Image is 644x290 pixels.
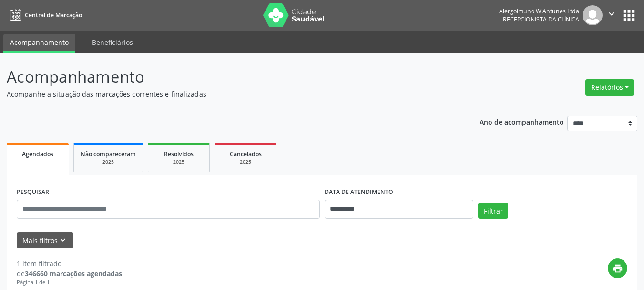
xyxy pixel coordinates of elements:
label: DATA DE ATENDIMENTO [325,185,393,200]
p: Acompanhamento [7,65,448,89]
span: Não compareceram [81,150,136,158]
i:  [606,9,617,19]
button: print [608,258,627,278]
a: Beneficiários [85,34,140,51]
a: Central de Marcação [7,7,82,23]
div: 2025 [155,159,203,166]
a: Acompanhamento [3,34,75,53]
span: Central de Marcação [25,11,82,19]
p: Acompanhe a situação das marcações correntes e finalizadas [7,89,448,99]
div: Alergoimuno W Antunes Ltda [499,7,579,15]
span: Resolvidos [164,150,194,158]
div: 1 item filtrado [17,258,122,269]
span: Recepcionista da clínica [503,15,579,23]
button: Relatórios [585,79,634,96]
label: PESQUISAR [17,185,49,200]
i: keyboard_arrow_down [58,235,68,246]
span: Cancelados [230,150,262,158]
button:  [603,5,621,25]
div: 2025 [222,159,269,166]
button: apps [621,7,637,24]
span: Agendados [22,150,53,158]
div: Página 1 de 1 [17,279,122,287]
div: 2025 [81,159,136,166]
button: Mais filtroskeyboard_arrow_down [17,232,73,249]
button: Filtrar [478,203,508,219]
strong: 346660 marcações agendadas [25,269,122,278]
div: de [17,269,122,279]
img: img [583,5,603,25]
p: Ano de acompanhamento [480,116,564,128]
i: print [613,263,623,274]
